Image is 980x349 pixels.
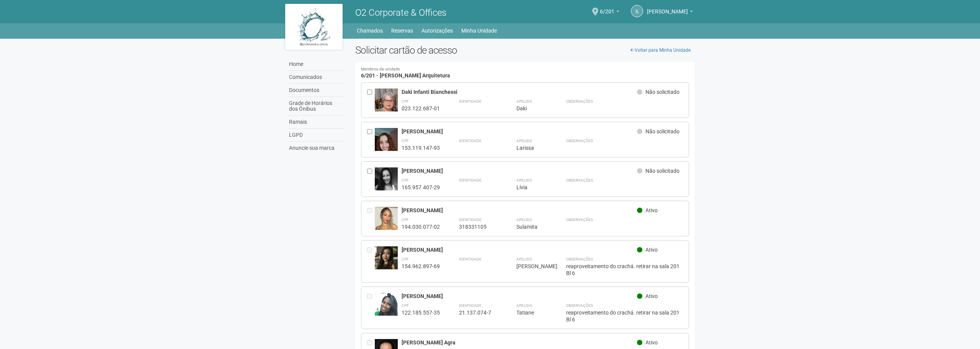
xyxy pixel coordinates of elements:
div: [PERSON_NAME] [402,207,637,214]
a: Autorizações [421,25,453,36]
strong: Observações [566,303,593,308]
span: Não solicitado [645,168,679,174]
a: Voltar para Minha Unidade [626,44,695,56]
strong: Identidade [459,257,482,261]
div: Entre em contato com a Aministração para solicitar o cancelamento ou 2a via [367,207,375,230]
div: Entre em contato com a Aministração para solicitar o cancelamento ou 2a via [367,246,375,277]
img: user.jpg [375,246,398,277]
div: 153.119.147-93 [402,144,440,151]
img: logo.jpg [285,4,343,50]
div: [PERSON_NAME] [402,246,637,253]
strong: CPF [402,303,409,308]
div: Daki Infanti Bianchessi [402,88,637,95]
strong: Observações [566,218,593,222]
img: user.jpg [375,293,398,324]
div: [PERSON_NAME] [516,263,547,270]
img: user.jpg [375,207,398,238]
strong: Apelido [516,303,532,308]
strong: Apelido [516,257,532,261]
a: Comunicados [287,71,344,84]
strong: Identidade [459,178,482,182]
img: user.jpg [375,167,398,201]
div: reaproveitamento do crachá. retirar na sala 201 Bl 6 [566,263,683,277]
div: Larissa [516,144,547,151]
a: 6/201 [600,10,619,16]
a: Documentos [287,84,344,97]
strong: Observações [566,139,593,143]
strong: Observações [566,178,593,182]
div: 154.962.897-69 [402,263,440,270]
div: 194.030.077-02 [402,223,440,230]
span: Ativo [645,207,658,213]
a: Anuncie sua marca [287,142,344,154]
a: Minha Unidade [461,25,497,36]
strong: Apelido [516,139,532,143]
strong: Apelido [516,99,532,103]
strong: CPF [402,99,409,103]
div: 165.957.407-29 [402,184,440,191]
a: LGPD [287,129,344,142]
h2: Solicitar cartão de acesso [355,44,695,56]
div: [PERSON_NAME] [402,293,637,300]
strong: Identidade [459,99,482,103]
strong: Apelido [516,178,532,182]
div: reaproveitamento do crachá. retirar na sala 201 Bl 6 [566,309,683,323]
span: Ativo [645,339,658,346]
small: Membros da unidade [361,67,689,72]
span: Ativo [645,293,658,299]
img: user.jpg [375,128,398,178]
div: 21.137.074-7 [459,309,497,316]
span: O2 Corporate & Offices [355,7,446,18]
strong: CPF [402,257,409,261]
a: [PERSON_NAME] [647,10,693,16]
img: user.jpg [375,88,398,123]
div: [PERSON_NAME] Agra [402,339,637,346]
strong: CPF [402,218,409,222]
strong: Identidade [459,218,482,222]
a: Reservas [391,25,413,36]
a: IL [631,5,643,17]
strong: Observações [566,257,593,261]
div: Daki [516,105,547,112]
div: Sulamita [516,223,547,230]
span: Ativo [645,247,658,253]
div: Lívia [516,184,547,191]
div: Entre em contato com a Aministração para solicitar o cancelamento ou 2a via [367,293,375,323]
div: 122.185.557-35 [402,309,440,316]
strong: Identidade [459,303,482,308]
span: Não solicitado [645,89,679,95]
h4: 6/201 - [PERSON_NAME] Arquitetura [361,67,689,79]
div: 318331105 [459,223,497,230]
a: Home [287,58,344,71]
strong: Observações [566,99,593,103]
strong: CPF [402,178,409,182]
div: Tatiane [516,309,547,316]
div: [PERSON_NAME] [402,167,637,174]
strong: CPF [402,139,409,143]
strong: Identidade [459,139,482,143]
div: [PERSON_NAME] [402,128,637,135]
a: Chamados [357,25,383,36]
a: Ramais [287,116,344,129]
span: Não solicitado [645,128,679,134]
a: Grade de Horários dos Ônibus [287,97,344,116]
strong: Apelido [516,218,532,222]
span: 6/201 [600,1,614,15]
span: Isabela Lavenère Machado Agra [647,1,688,15]
div: 023.122.687-01 [402,105,440,112]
